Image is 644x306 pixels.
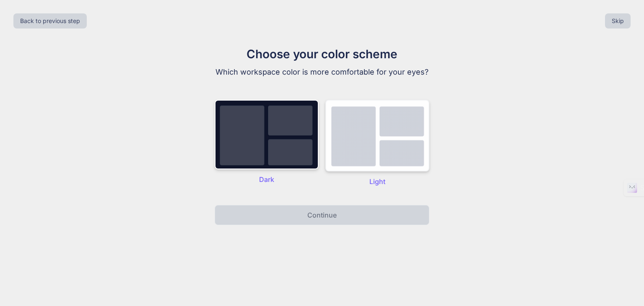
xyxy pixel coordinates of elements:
[325,100,429,171] img: dark
[181,66,463,78] p: Which workspace color is more comfortable for your eyes?
[605,13,631,29] button: Skip
[215,205,429,225] button: Continue
[181,45,463,63] h1: Choose your color scheme
[307,210,337,220] p: Continue
[215,100,319,169] img: dark
[325,176,429,187] p: Light
[13,13,87,29] button: Back to previous step
[215,174,319,184] p: Dark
